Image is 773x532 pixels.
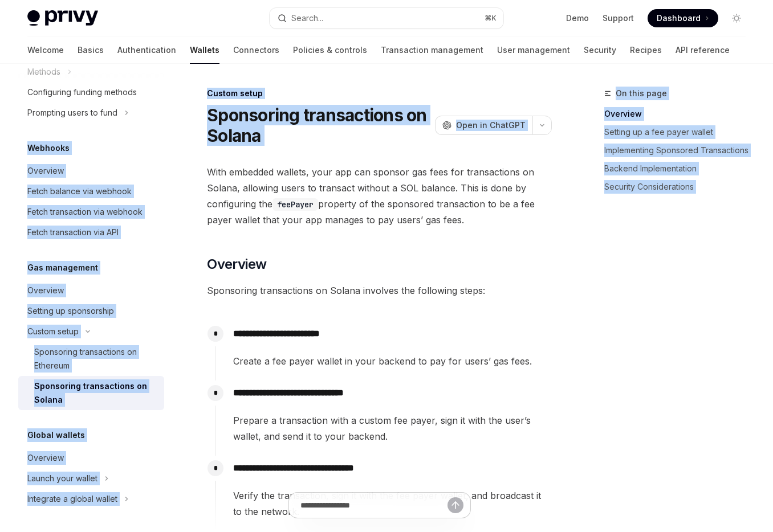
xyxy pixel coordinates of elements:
a: Wallets [190,36,219,64]
div: Prompting users to fund [27,106,117,120]
div: Custom setup [27,325,79,338]
a: Security [584,36,616,64]
div: Search... [291,11,323,25]
div: Overview [27,284,64,297]
a: Fetch balance via webhook [18,181,164,202]
a: Configuring funding methods [18,82,164,103]
a: Recipes [630,36,662,64]
span: Verify the transaction, sign it with the fee payer wallet, and broadcast it to the network. [233,488,551,519]
h1: Sponsoring transactions on Solana [207,105,430,146]
a: Authentication [117,36,176,64]
a: Fetch transaction via webhook [18,202,164,222]
div: Sponsoring transactions on Solana [34,379,157,407]
div: Fetch transaction via API [27,226,119,239]
h5: Gas management [27,261,98,275]
a: User management [497,36,570,64]
div: Custom setup [207,88,552,99]
div: Fetch balance via webhook [27,185,132,198]
a: API reference [676,36,730,64]
a: Basics [78,36,104,64]
a: Fetch transaction via API [18,222,164,243]
span: Prepare a transaction with a custom fee payer, sign it with the user’s wallet, and send it to you... [233,412,551,444]
div: Setting up sponsorship [27,304,114,318]
code: feePayer [272,198,318,211]
span: Open in ChatGPT [456,120,526,131]
a: Setting up sponsorship [18,301,164,321]
button: Toggle dark mode [727,9,746,27]
a: Sponsoring transactions on Solana [18,376,164,410]
a: Security Considerations [604,178,755,196]
div: Fetch transaction via webhook [27,205,143,219]
a: Connectors [233,36,279,64]
div: Overview [27,451,64,465]
a: Demo [566,13,589,24]
button: Launch your wallet [18,468,164,489]
button: Search...⌘K [270,8,503,28]
span: ⌘ K [485,14,497,23]
button: Prompting users to fund [18,103,164,123]
a: Welcome [27,36,64,64]
span: With embedded wallets, your app can sponsor gas fees for transactions on Solana, allowing users t... [207,164,552,228]
a: Sponsoring transactions on Ethereum [18,342,164,376]
img: light logo [27,10,98,26]
a: Overview [18,280,164,301]
a: Setting up a fee payer wallet [604,123,755,141]
h5: Global wallets [27,428,85,442]
a: Overview [18,161,164,181]
span: Dashboard [657,13,701,24]
div: Sponsoring transactions on Ethereum [34,345,157,373]
a: Transaction management [381,36,483,64]
a: Policies & controls [293,36,367,64]
div: Launch your wallet [27,472,97,485]
div: Integrate a global wallet [27,492,117,506]
span: Overview [207,255,266,273]
span: On this page [616,87,667,100]
span: Create a fee payer wallet in your backend to pay for users’ gas fees. [233,353,551,369]
a: Overview [18,448,164,468]
a: Dashboard [648,9,718,27]
h5: Webhooks [27,141,70,155]
button: Custom setup [18,321,164,342]
a: Implementing Sponsored Transactions [604,141,755,159]
a: Backend Implementation [604,159,755,178]
button: Integrate a global wallet [18,489,164,509]
input: Ask a question... [300,493,447,518]
button: Send message [447,497,463,513]
a: Support [603,13,634,24]
a: Overview [604,105,755,123]
div: Configuring funding methods [27,85,137,99]
div: Overview [27,164,64,178]
button: Open in ChatGPT [435,116,532,135]
span: Sponsoring transactions on Solana involves the following steps: [207,283,552,298]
